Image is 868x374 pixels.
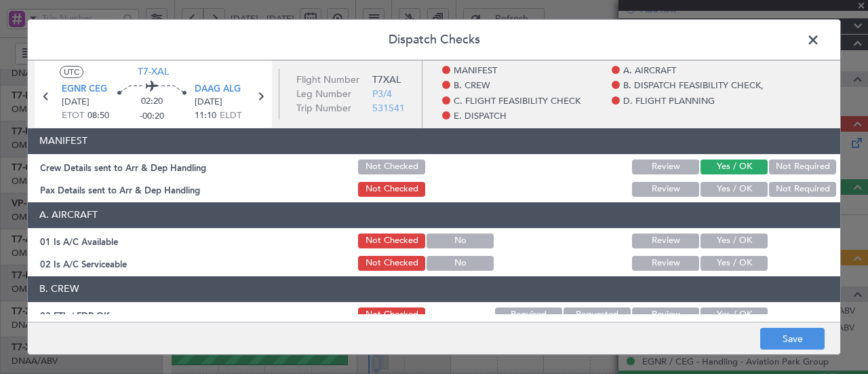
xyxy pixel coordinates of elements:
[769,182,836,197] button: Not Required
[623,95,715,109] span: D. FLIGHT PLANNING
[769,160,836,174] button: Not Required
[701,307,768,322] button: Yes / OK
[701,256,768,271] button: Yes / OK
[632,307,699,322] button: Review
[632,160,699,174] button: Review
[701,233,768,248] button: Yes / OK
[28,20,840,60] header: Dispatch Checks
[564,307,631,322] button: Requested
[760,328,825,350] button: Save
[701,160,768,174] button: Yes / OK
[632,233,699,248] button: Review
[701,182,768,197] button: Yes / OK
[632,256,699,271] button: Review
[623,64,676,78] span: A. AIRCRAFT
[632,182,699,197] button: Review
[623,79,764,93] span: B. DISPATCH FEASIBILITY CHECK,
